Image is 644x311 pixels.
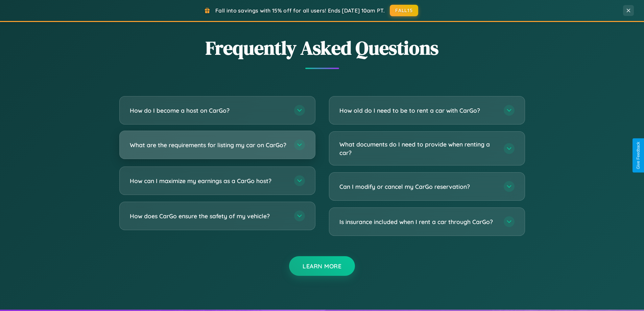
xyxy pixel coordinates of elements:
[289,256,355,276] button: Learn More
[130,106,287,115] h3: How do I become a host on CarGo?
[130,177,287,185] h3: How can I maximize my earnings as a CarGo host?
[130,212,287,220] h3: How does CarGo ensure the safety of my vehicle?
[130,141,287,149] h3: What are the requirements for listing my car on CarGo?
[339,106,497,115] h3: How old do I need to be to rent a car with CarGo?
[215,7,385,14] span: Fall into savings with 15% off for all users! Ends [DATE] 10am PT.
[339,218,497,226] h3: Is insurance included when I rent a car through CarGo?
[339,140,497,157] h3: What documents do I need to provide when renting a car?
[390,5,418,16] button: FALL15
[636,142,641,169] div: Give Feedback
[339,182,497,191] h3: Can I modify or cancel my CarGo reservation?
[119,35,525,61] h2: Frequently Asked Questions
